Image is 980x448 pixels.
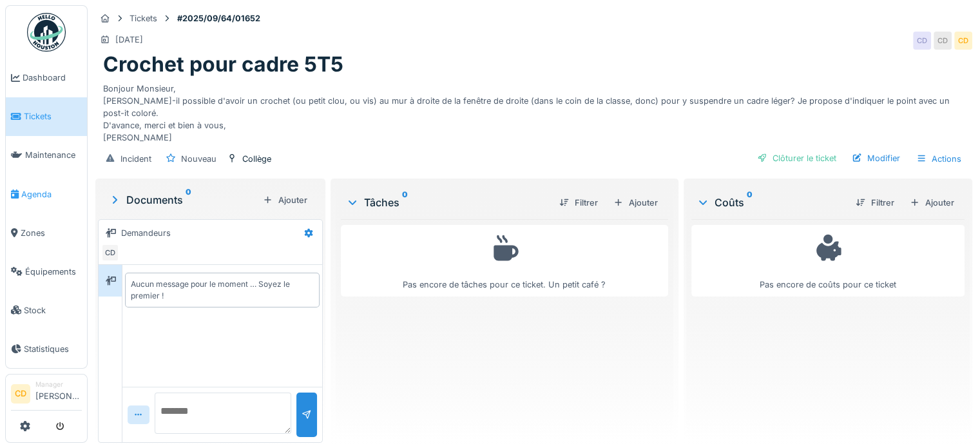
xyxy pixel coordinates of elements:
[25,149,82,161] span: Maintenance
[934,32,952,50] div: CD
[11,384,30,404] li: CD
[850,194,899,211] div: Filtrer
[6,329,87,368] a: Statistiques
[349,231,660,291] div: Pas encore de tâches pour ce ticket. Un petit café ?
[242,153,271,165] div: Collège
[130,12,157,24] div: Tickets
[747,195,753,210] sup: 0
[700,231,956,291] div: Pas encore de coûts pour ce ticket
[752,150,841,167] div: Clôturer le ticket
[25,266,82,278] span: Équipements
[847,150,905,167] div: Modifier
[6,136,87,175] a: Maintenance
[24,304,82,317] span: Stock
[910,150,967,168] div: Actions
[121,227,171,239] div: Demandeurs
[402,195,408,210] sup: 0
[21,227,82,239] span: Zones
[181,153,216,165] div: Nouveau
[608,194,663,211] div: Ajouter
[24,110,82,122] span: Tickets
[913,32,931,50] div: CD
[21,188,82,200] span: Agenda
[6,213,87,252] a: Zones
[554,194,603,211] div: Filtrer
[103,52,343,77] h1: Crochet pour cadre 5T5
[905,194,959,211] div: Ajouter
[115,34,143,46] div: [DATE]
[172,12,265,24] strong: #2025/09/64/01652
[131,278,314,302] div: Aucun message pour le moment … Soyez le premier !
[258,191,312,209] div: Ajouter
[23,72,82,84] span: Dashboard
[27,13,66,52] img: Badge_color-CXgf-gQk.svg
[35,380,82,389] div: Manager
[103,77,965,144] div: Bonjour Monsieur, [PERSON_NAME]-il possible d'avoir un crochet (ou petit clou, ou vis) au mur à d...
[6,59,87,97] a: Dashboard
[6,175,87,213] a: Agenda
[108,192,258,208] div: Documents
[186,192,191,208] sup: 0
[6,97,87,136] a: Tickets
[11,380,82,411] a: CD Manager[PERSON_NAME]
[6,291,87,329] a: Stock
[24,343,82,355] span: Statistiques
[101,244,119,262] div: CD
[120,153,151,165] div: Incident
[954,32,972,50] div: CD
[346,195,549,210] div: Tâches
[6,252,87,291] a: Équipements
[697,195,845,210] div: Coûts
[35,380,82,407] li: [PERSON_NAME]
